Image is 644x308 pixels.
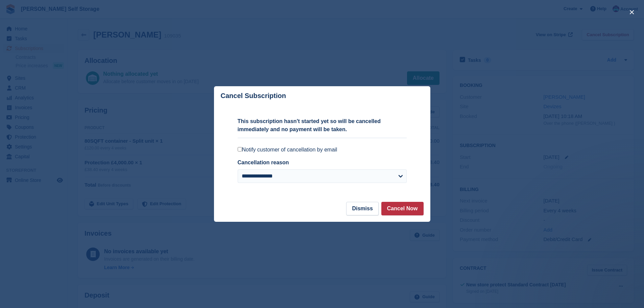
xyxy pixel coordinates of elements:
[381,202,424,215] button: Cancel Now
[238,146,407,153] label: Notify customer of cancellation by email
[221,92,286,100] p: Cancel Subscription
[238,160,289,165] label: Cancellation reason
[238,147,242,151] input: Notify customer of cancellation by email
[626,7,637,18] button: close
[238,117,407,134] p: This subscription hasn't started yet so will be cancelled immediately and no payment will be taken.
[346,202,378,215] button: Dismiss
